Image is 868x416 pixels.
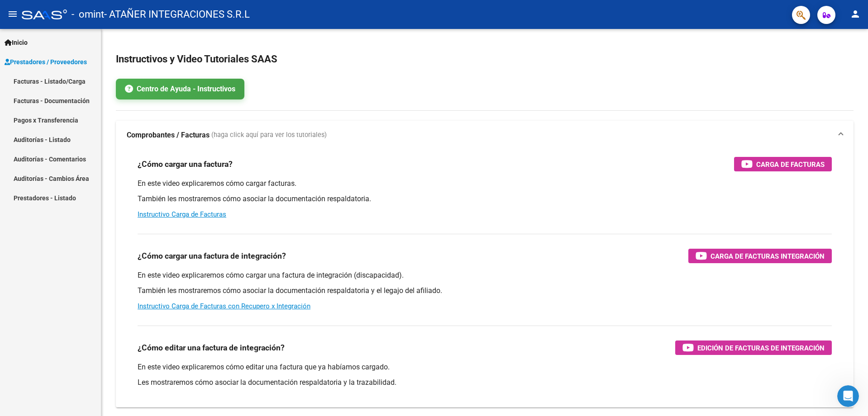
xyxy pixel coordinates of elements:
[138,250,286,262] h3: ¿Cómo cargar una factura de integración?
[211,130,327,140] span: (haga click aquí para ver los tutoriales)
[116,150,854,407] div: Comprobantes / Facturas (haga click aquí para ver los tutoriales)
[7,9,18,19] mat-icon: menu
[138,210,226,218] a: Instructivo Carga de Facturas
[116,51,854,68] h2: Instructivos y Video Tutoriales SAAS
[675,340,832,355] button: Edición de Facturas de integración
[711,251,825,262] span: Carga de Facturas Integración
[138,362,832,372] p: En este video explicaremos cómo editar una factura que ya habíamos cargado.
[138,270,832,280] p: En este video explicaremos cómo cargar una factura de integración (discapacidad).
[116,121,854,150] mat-expansion-panel-header: Comprobantes / Facturas (haga click aquí para ver los tutoriales)
[127,130,210,140] strong: Comprobantes / Facturas
[138,341,285,354] h3: ¿Cómo editar una factura de integración?
[697,342,825,354] span: Edición de Facturas de integración
[850,9,861,19] mat-icon: person
[138,302,310,310] a: Instructivo Carga de Facturas con Recupero x Integración
[734,157,832,171] button: Carga de Facturas
[138,179,832,189] p: En este video explicaremos cómo cargar facturas.
[138,158,233,170] h3: ¿Cómo cargar una factura?
[138,378,832,388] p: Les mostraremos cómo asociar la documentación respaldatoria y la trazabilidad.
[116,79,244,99] a: Centro de Ayuda - Instructivos
[138,194,832,204] p: También les mostraremos cómo asociar la documentación respaldatoria.
[138,286,832,296] p: También les mostraremos cómo asociar la documentación respaldatoria y el legajo del afiliado.
[5,57,87,67] span: Prestadores / Proveedores
[72,5,104,24] span: - omint
[5,38,28,47] span: Inicio
[837,385,859,407] iframe: Intercom live chat
[756,159,825,170] span: Carga de Facturas
[688,249,832,263] button: Carga de Facturas Integración
[104,5,250,24] span: - ATAÑER INTEGRACIONES S.R.L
